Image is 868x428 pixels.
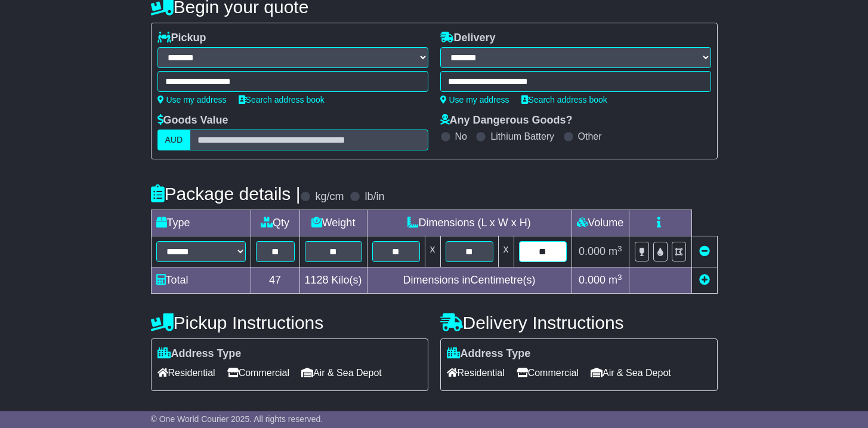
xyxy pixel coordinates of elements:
label: Goods Value [157,114,228,127]
label: Any Dangerous Goods? [440,114,573,127]
span: Air & Sea Depot [591,364,671,382]
span: © One World Courier 2025. All rights reserved. [151,414,323,424]
a: Use my address [440,95,509,104]
span: Residential [447,364,505,382]
label: No [455,131,467,142]
span: 0.000 [579,245,606,257]
span: 1128 [305,274,329,286]
h4: Package details | [151,184,301,204]
a: Search address book [521,95,607,104]
label: lb/in [365,190,384,204]
span: Residential [157,364,215,382]
a: Add new item [699,274,710,286]
td: 47 [251,267,299,294]
label: kg/cm [315,190,344,204]
label: Pickup [157,32,206,45]
td: Type [151,210,251,236]
h4: Delivery Instructions [440,313,718,332]
span: 0.000 [579,274,606,286]
span: Air & Sea Depot [301,364,382,382]
span: Commercial [227,364,289,382]
td: Total [151,267,251,294]
sup: 3 [617,244,622,253]
span: Commercial [517,364,579,382]
label: Other [578,131,602,142]
td: Dimensions in Centimetre(s) [367,267,572,294]
td: Qty [251,210,299,236]
span: m [608,274,622,286]
td: Weight [299,210,367,236]
label: Lithium Battery [490,131,554,142]
h4: Pickup Instructions [151,313,428,332]
a: Search address book [239,95,325,104]
td: x [498,236,514,267]
td: Volume [572,210,629,236]
label: Delivery [440,32,496,45]
label: AUD [157,130,191,150]
a: Use my address [157,95,227,104]
td: Kilo(s) [299,267,367,294]
td: Dimensions (L x W x H) [367,210,572,236]
td: x [425,236,440,267]
sup: 3 [617,273,622,282]
label: Address Type [447,347,531,361]
label: Address Type [157,347,242,361]
a: Remove this item [699,245,710,257]
span: m [608,245,622,257]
